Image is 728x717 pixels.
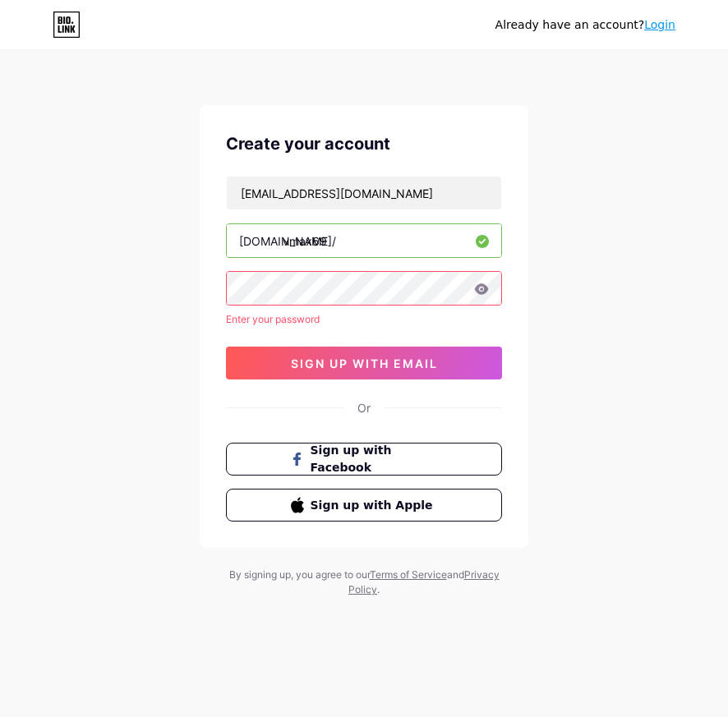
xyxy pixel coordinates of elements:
span: sign up with email [291,356,438,370]
span: Sign up with Facebook [311,442,438,476]
a: Terms of Service [370,568,447,581]
input: Email [227,177,501,209]
button: Sign up with Apple [226,489,502,522]
div: By signing up, you agree to our and . [224,568,504,597]
div: Already have an account? [495,16,675,34]
div: [DOMAIN_NAME]/ [239,232,336,250]
input: username [227,224,501,257]
button: Sign up with Facebook [226,443,502,476]
span: Sign up with Apple [311,497,438,514]
a: Login [644,18,675,31]
div: Or [357,399,371,416]
div: Create your account [226,131,502,156]
div: Enter your password [226,312,502,327]
button: sign up with email [226,347,502,379]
